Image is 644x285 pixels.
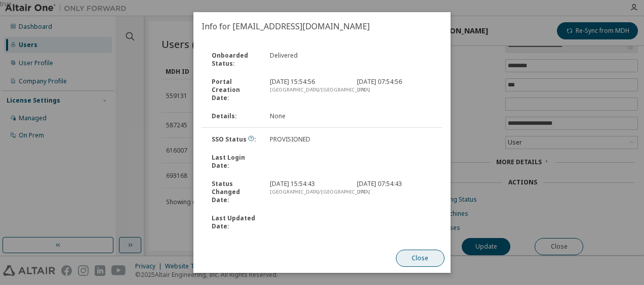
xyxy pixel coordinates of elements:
[396,250,445,267] button: Close
[351,78,438,102] div: [DATE] 07:54:56
[357,188,432,196] div: UTC
[206,180,264,204] div: Status Changed Date :
[270,188,345,196] div: [GEOGRAPHIC_DATA]/[GEOGRAPHIC_DATA]
[264,112,351,120] div: None
[264,135,351,144] div: PROVISIONED
[206,78,264,102] div: Portal Creation Date :
[264,52,351,68] div: Delivered
[206,214,264,230] div: Last Updated Date :
[206,112,264,120] div: Details :
[206,154,264,170] div: Last Login Date :
[351,180,438,204] div: [DATE] 07:54:43
[193,12,451,40] h2: Info for [EMAIL_ADDRESS][DOMAIN_NAME]
[357,86,432,94] div: UTC
[264,180,351,204] div: [DATE] 15:54:43
[206,52,264,68] div: Onboarded Status :
[206,135,264,144] div: SSO Status :
[270,86,345,94] div: [GEOGRAPHIC_DATA]/[GEOGRAPHIC_DATA]
[264,78,351,102] div: [DATE] 15:54:56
